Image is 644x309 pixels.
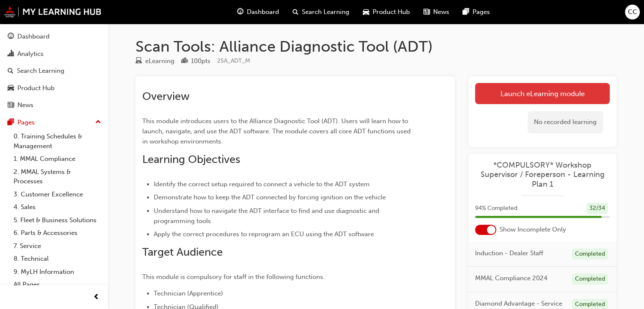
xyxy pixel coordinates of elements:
button: CC [625,5,640,19]
span: car-icon [8,85,14,92]
span: pages-icon [463,7,469,17]
span: pages-icon [8,119,14,127]
div: 100 pts [191,56,210,66]
button: Pages [3,115,105,130]
span: up-icon [95,117,101,128]
div: No recorded learning [528,111,603,133]
span: Product Hub [373,7,410,17]
a: 0. Training Schedules & Management [10,130,105,152]
a: Analytics [3,46,105,62]
a: 1. MMAL Compliance [10,152,105,166]
div: Type [135,56,174,66]
span: Induction - Dealer Staff [475,248,543,258]
a: Search Learning [3,63,105,79]
span: search-icon [8,67,14,75]
div: Completed [572,273,608,285]
a: Product Hub [3,80,105,96]
span: Pages [473,7,490,17]
h1: Scan Tools: Alliance Diagnostic Tool (ADT) [135,37,616,56]
a: *COMPULSORY* Workshop Supervisor / Foreperson - Learning Plan 1 [475,160,610,189]
a: News [3,97,105,113]
div: Analytics [17,49,44,59]
span: prev-icon [93,292,100,303]
a: search-iconSearch Learning [286,3,356,21]
span: This module is compulsory for staff in the following functions. [142,273,325,281]
span: news-icon [423,7,430,17]
div: News [17,100,33,110]
a: 9. MyLH Information [10,265,105,279]
span: podium-icon [181,58,188,65]
span: search-icon [293,7,299,17]
a: 5. Fleet & Business Solutions [10,214,105,227]
a: 6. Parts & Accessories [10,226,105,240]
div: 32 / 34 [586,203,608,214]
span: Target Audience [142,246,223,259]
a: 8. Technical [10,252,105,265]
span: guage-icon [237,7,243,17]
span: Diamond Advantage - Service [475,299,562,309]
a: news-iconNews [417,3,456,21]
span: news-icon [8,102,14,109]
div: eLearning [145,56,174,66]
span: guage-icon [8,33,14,41]
a: Dashboard [3,29,105,44]
div: Dashboard [17,32,50,41]
div: Product Hub [17,83,55,93]
span: 94 % Completed [475,204,517,213]
span: chart-icon [8,50,14,58]
span: Dashboard [247,7,279,17]
a: All Pages [10,278,105,291]
span: Learning resource code [217,57,250,64]
div: Pages [17,118,35,127]
span: car-icon [363,7,369,17]
a: Launch eLearning module [475,83,610,104]
a: 7. Service [10,240,105,253]
span: Understand how to navigate the ADT interface to find and use diagnostic and programming tools [154,207,381,225]
span: Learning Objectives [142,153,240,166]
span: Overview [142,90,190,103]
a: 3. Customer Excellence [10,188,105,201]
span: News [433,7,449,17]
span: Demonstrate how to keep the ADT connected by forcing ignition on the vehicle [154,193,386,201]
div: Points [181,56,210,66]
a: 4. Sales [10,201,105,214]
img: mmal [4,6,102,17]
span: Search Learning [302,7,349,17]
div: Search Learning [17,66,64,76]
span: MMAL Compliance 2024 [475,273,547,283]
a: car-iconProduct Hub [356,3,417,21]
span: Show Incomplete Only [500,225,566,235]
span: Technician (Apprentice) [154,290,223,297]
button: DashboardAnalyticsSearch LearningProduct HubNews [3,27,105,115]
span: Identify the correct setup required to connect a vehicle to the ADT system [154,180,370,188]
span: CC [628,7,637,17]
a: pages-iconPages [456,3,497,21]
span: learningResourceType_ELEARNING-icon [135,58,142,65]
span: This module introduces users to the Alliance Diagnostic Tool (ADT). Users will learn how to launc... [142,117,412,145]
div: Completed [572,248,608,260]
a: guage-iconDashboard [230,3,286,21]
span: Apply the correct procedures to reprogram an ECU using the ADT software [154,230,374,238]
a: 2. MMAL Systems & Processes [10,166,105,188]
